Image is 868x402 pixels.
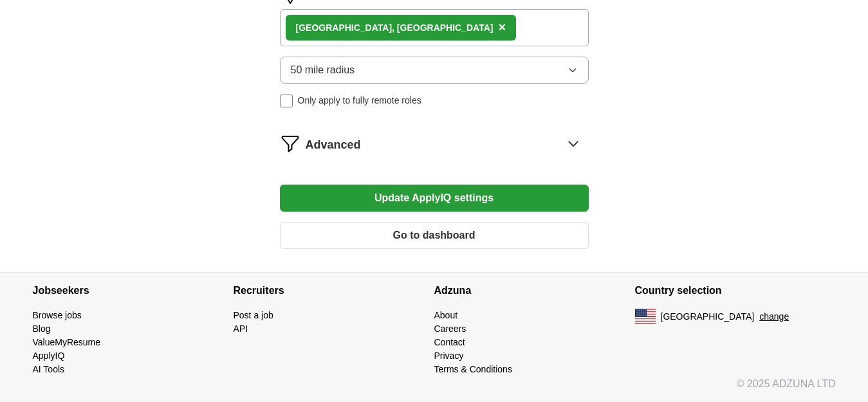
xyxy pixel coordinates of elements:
a: About [434,310,458,320]
button: Update ApplyIQ settings [280,185,589,212]
div: [GEOGRAPHIC_DATA], [GEOGRAPHIC_DATA] [296,21,494,35]
span: Advanced [306,136,361,154]
a: ApplyIQ [33,351,65,361]
img: filter [280,133,300,154]
a: Careers [434,324,466,334]
a: Blog [33,324,51,334]
a: Post a job [234,310,273,320]
input: Only apply to fully remote roles [280,95,293,107]
button: × [498,18,506,37]
span: [GEOGRAPHIC_DATA] [661,310,755,324]
a: Browse jobs [33,310,82,320]
button: 50 mile radius [280,57,589,84]
a: Privacy [434,351,464,361]
button: change [759,310,789,324]
a: Terms & Conditions [434,364,512,374]
a: API [234,324,248,334]
button: Go to dashboard [280,222,589,249]
a: AI Tools [33,364,65,374]
h4: Country selection [635,273,836,309]
span: Only apply to fully remote roles [298,94,421,107]
a: ValueMyResume [33,337,101,347]
span: × [498,20,506,34]
span: 50 mile radius [291,62,355,78]
a: Contact [434,337,465,347]
div: © 2025 ADZUNA LTD [23,376,846,402]
img: US flag [635,309,656,324]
